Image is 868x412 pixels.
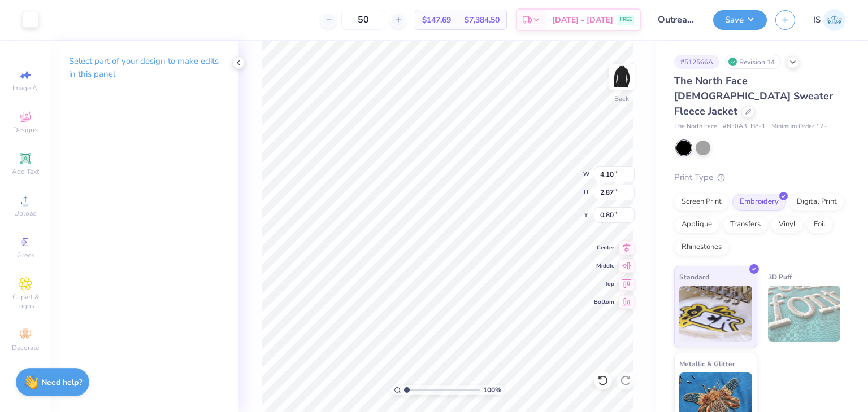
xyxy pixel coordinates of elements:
[674,239,729,256] div: Rhinestones
[620,16,632,24] span: FREE
[649,8,705,31] input: Untitled Design
[614,94,629,104] div: Back
[725,55,781,69] div: Revision 14
[679,271,709,283] span: Standard
[789,194,844,211] div: Digital Print
[723,216,768,233] div: Transfers
[768,286,841,342] img: 3D Puff
[483,385,501,395] span: 100 %
[69,55,220,81] p: Select part of your design to make edits in this panel
[806,216,833,233] div: Foil
[674,216,719,233] div: Applique
[771,216,803,233] div: Vinyl
[732,194,786,211] div: Embroidery
[674,171,845,184] div: Print Type
[41,377,82,388] strong: Need help?
[341,10,385,30] input: – –
[674,74,833,118] span: The North Face [DEMOGRAPHIC_DATA] Sweater Fleece Jacket
[594,280,614,288] span: Top
[679,358,735,370] span: Metallic & Glitter
[13,125,38,134] span: Designs
[465,14,500,26] span: $7,384.50
[14,209,37,218] span: Upload
[813,9,845,31] a: IS
[610,65,633,88] img: Back
[823,9,845,31] img: Ishita Singh
[594,262,614,270] span: Middle
[813,14,821,27] span: IS
[713,10,767,30] button: Save
[594,298,614,306] span: Bottom
[768,271,792,283] span: 3D Puff
[674,122,717,132] span: The North Face
[679,286,752,342] img: Standard
[6,292,45,310] span: Clipart & logos
[12,84,39,93] span: Image AI
[12,167,39,176] span: Add Text
[17,251,34,260] span: Greek
[674,194,729,211] div: Screen Print
[674,55,719,69] div: # 512566A
[422,14,451,26] span: $147.69
[594,244,614,252] span: Center
[552,14,613,26] span: [DATE] - [DATE]
[723,122,766,132] span: # NF0A3LH8-1
[12,343,39,352] span: Decorate
[771,122,828,132] span: Minimum Order: 12 +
